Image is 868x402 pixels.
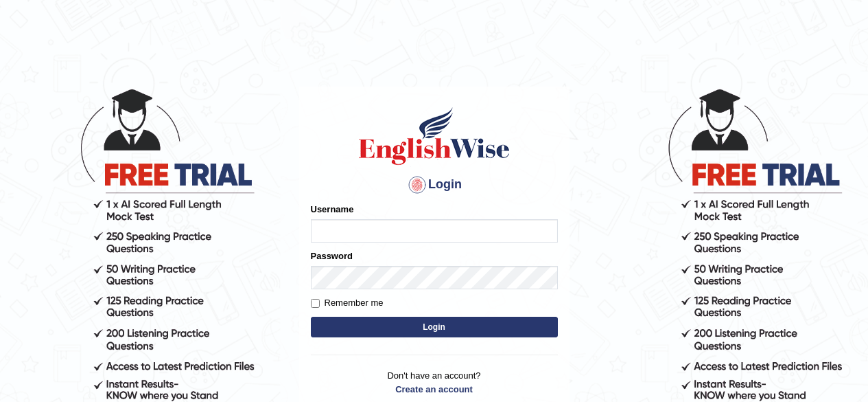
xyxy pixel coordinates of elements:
[356,105,513,167] img: Logo of English Wise sign in for intelligent practice with AI
[311,203,354,216] label: Username
[311,383,558,396] a: Create an account
[311,174,558,196] h4: Login
[311,296,384,310] label: Remember me
[311,249,353,263] label: Password
[311,317,558,337] button: Login
[311,299,320,308] input: Remember me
